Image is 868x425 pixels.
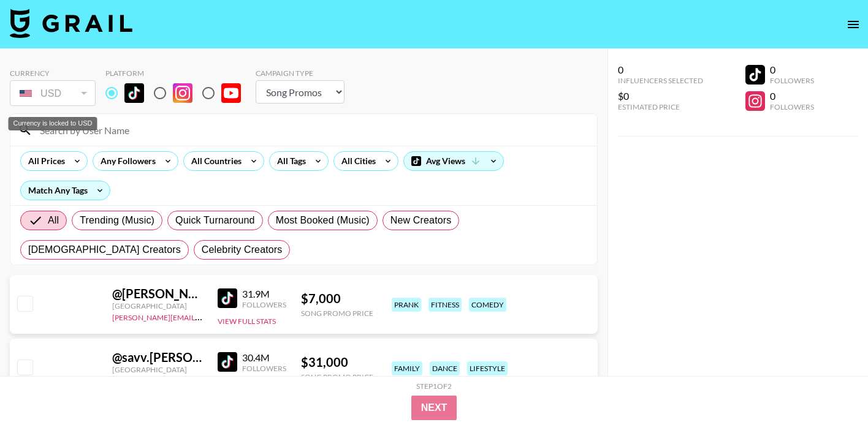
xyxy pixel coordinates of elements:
div: Step 1 of 2 [416,382,452,391]
span: Celebrity Creators [202,243,283,257]
div: lifestyle [467,361,508,375]
span: Quick Turnaround [175,213,255,228]
span: All [48,213,59,228]
div: Followers [242,300,286,309]
div: Influencers Selected [618,76,703,85]
div: All Tags [270,152,308,170]
span: [DEMOGRAPHIC_DATA] Creators [28,243,181,257]
div: All Prices [21,152,67,170]
div: Platform [105,69,251,78]
img: TikTok [218,288,237,308]
div: Campaign Type [256,69,345,78]
a: [PERSON_NAME][EMAIL_ADDRESS][DOMAIN_NAME] [112,310,294,322]
img: TikTok [124,83,144,103]
div: Currency is locked to USD [9,117,97,130]
div: Song Promo Price [301,309,373,318]
div: @ savv.[PERSON_NAME] [112,350,203,365]
input: Search by User Name [32,120,590,140]
button: Next [411,396,457,420]
div: $ 31,000 [301,355,373,370]
div: All Countries [184,152,244,170]
div: Followers [770,76,814,85]
div: [GEOGRAPHIC_DATA] [112,301,203,310]
div: @ [PERSON_NAME].[PERSON_NAME] [112,286,203,301]
div: [GEOGRAPHIC_DATA] [112,365,203,374]
div: Followers [770,102,814,111]
div: dance [430,361,460,375]
div: prank [392,298,421,312]
div: family [392,361,422,375]
div: Match Any Tags [21,181,110,200]
span: New Creators [390,213,452,228]
button: open drawer [841,12,866,37]
div: All Cities [334,152,378,170]
div: $0 [618,90,703,102]
img: TikTok [218,352,237,372]
div: 0 [770,90,814,102]
div: Currency is locked to USD [10,78,96,108]
div: Followers [242,364,286,373]
div: Song Promo Price [301,372,373,382]
div: 0 [618,64,703,76]
div: 30.4M [242,352,286,364]
div: Currency [10,69,96,78]
div: Avg Views [404,152,503,170]
div: comedy [469,298,506,312]
img: YouTube [221,83,241,103]
div: Any Followers [93,152,158,170]
img: Grail Talent [10,9,132,38]
div: USD [12,83,93,104]
span: Most Booked (Music) [276,213,370,228]
div: fitness [428,298,462,312]
button: View Full Stats [218,317,276,326]
div: Estimated Price [618,102,703,111]
img: Instagram [173,83,192,103]
div: 31.9M [242,288,286,300]
div: $ 7,000 [301,291,373,306]
span: Trending (Music) [80,213,154,228]
div: 0 [770,64,814,76]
